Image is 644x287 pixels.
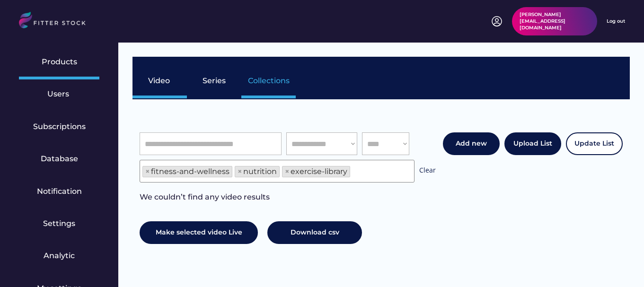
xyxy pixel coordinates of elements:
[419,165,436,177] div: Clear
[148,76,172,86] div: Video
[443,132,500,155] button: Add new
[267,221,362,244] button: Download csv
[285,168,290,175] span: ×
[37,186,82,197] div: Notification
[566,132,623,155] button: Update List
[491,16,503,27] img: profile-circle.svg
[140,221,258,244] button: Make selected video Live
[47,89,71,99] div: Users
[248,76,290,86] div: Collections
[145,168,150,175] span: ×
[235,166,280,177] li: nutrition
[43,218,75,229] div: Settings
[140,192,270,212] div: We couldn’t find any video results
[238,168,242,175] span: ×
[44,251,75,261] div: Analytic
[282,166,350,177] li: exercise-library
[19,12,94,31] img: LOGO.svg
[607,18,625,25] div: Log out
[142,166,232,177] li: fitness-and-wellness
[41,154,78,164] div: Database
[504,132,561,155] button: Upload List
[42,57,77,67] div: Products
[203,76,226,86] div: Series
[520,11,590,31] div: [PERSON_NAME][EMAIL_ADDRESS][DOMAIN_NAME]
[33,122,86,132] div: Subscriptions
